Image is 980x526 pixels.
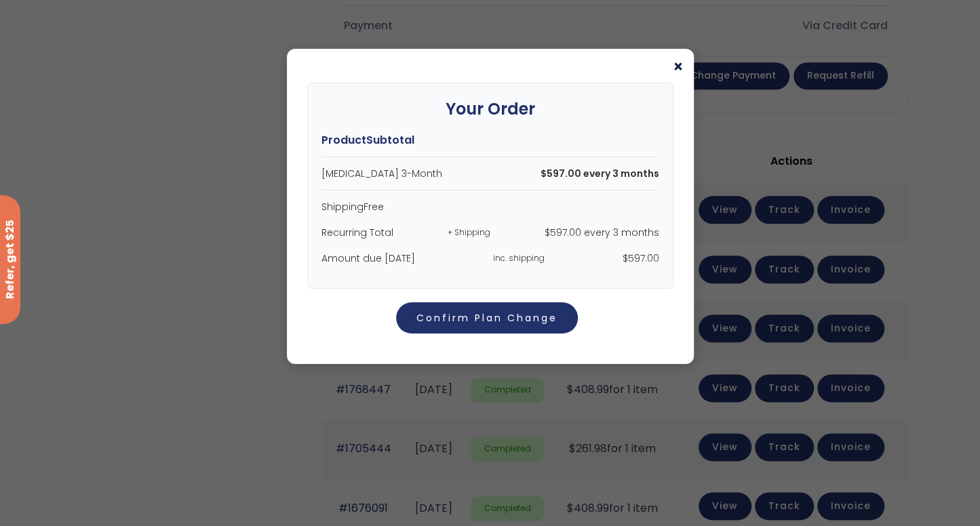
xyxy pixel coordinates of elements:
small: + Shipping [448,223,490,242]
h2: Your Order [321,97,659,121]
small: inc. shipping [493,249,545,268]
output: $597.00 every 3 months [541,164,659,183]
button: Confirm Plan Change [396,302,578,333]
div: ProductSubtotal [321,131,659,150]
div: Recurring Total $597.00 every 3 months [321,223,659,242]
div: Amount due [DATE] $597.00 [321,249,659,268]
span: × [673,59,684,75]
div: ShippingFree [321,197,659,216]
div: [MEDICAL_DATA] 3-Month [321,164,659,183]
